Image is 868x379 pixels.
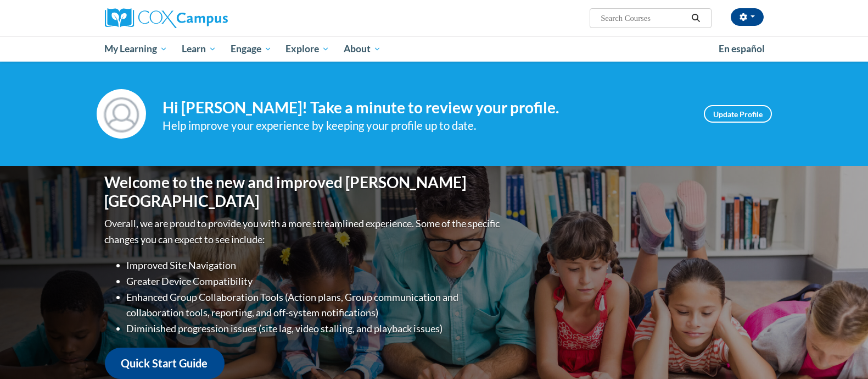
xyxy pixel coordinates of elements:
[98,36,175,62] a: My Learning
[105,216,503,248] p: Overall, we are proud to provide you with a more streamlined experience. Some of the specific cha...
[163,98,687,117] h4: Hi [PERSON_NAME]! Take a minute to review your profile.
[163,117,687,135] div: Help improve your experience by keeping your profile up to date.
[731,8,764,26] button: Account Settings
[687,12,704,25] button: Search
[105,173,503,210] h1: Welcome to the new and improved [PERSON_NAME][GEOGRAPHIC_DATA]
[824,335,859,370] iframe: Button to launch messaging window
[278,36,337,62] a: Explore
[182,42,216,56] span: Learn
[285,42,329,56] span: Explore
[127,257,503,273] li: Improved Site Navigation
[127,273,503,289] li: Greater Device Compatibility
[337,36,388,62] a: About
[231,42,272,56] span: Engage
[105,8,228,28] img: Cox Campus
[88,36,780,62] div: Main menu
[344,42,381,56] span: About
[600,12,687,25] input: Search Courses
[175,36,223,62] a: Learn
[105,348,225,379] a: Quick Start Guide
[105,8,313,28] a: Cox Campus
[97,89,146,139] img: Profile Image
[704,105,772,123] a: Update Profile
[712,37,772,61] a: En español
[127,321,503,337] li: Diminished progression issues (site lag, video stalling, and playback issues)
[719,43,765,54] span: En español
[104,42,167,56] span: My Learning
[223,36,279,62] a: Engage
[127,289,503,321] li: Enhanced Group Collaboration Tools (Action plans, Group communication and collaboration tools, re...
